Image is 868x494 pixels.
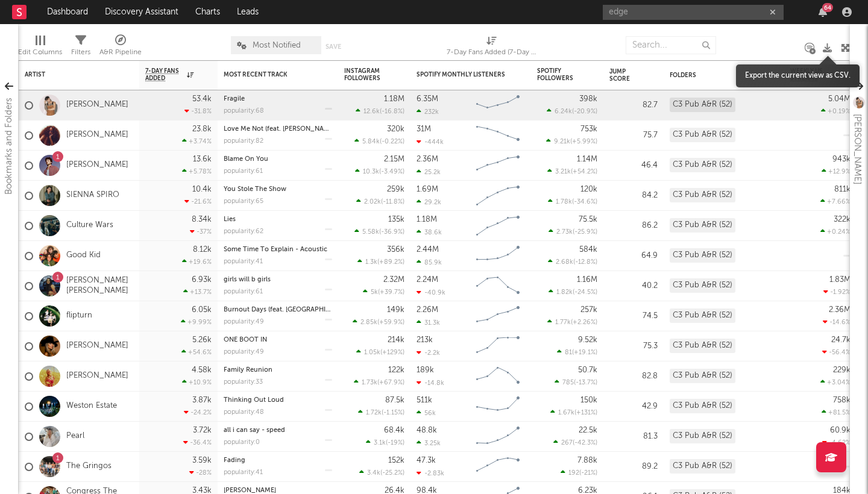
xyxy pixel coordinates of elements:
div: popularity: 33 [224,379,263,386]
div: Family Reunion [224,367,332,374]
span: 1.05k [364,349,380,356]
input: Search for artists [603,5,784,20]
a: [PERSON_NAME] [66,341,128,351]
span: +89.2 % [379,259,403,266]
div: C3 Pub A&R (52) [670,399,735,413]
div: -14.6 % [823,318,851,326]
span: +19.1 % [574,349,596,356]
div: -2.2k [417,349,440,357]
div: 87.5k [385,396,404,404]
svg: Chart title [471,241,525,271]
a: [PERSON_NAME] [66,100,128,110]
div: 2.24M [417,276,438,284]
div: ( ) [549,228,597,236]
a: flipturn [66,311,92,321]
div: 6.05k [192,306,212,314]
a: Culture Wars [66,220,113,231]
div: 81.3 [609,430,658,444]
div: ( ) [549,288,597,296]
div: +3.04 % [820,378,851,386]
div: popularity: 68 [224,108,264,114]
div: +9.99 % [181,318,212,326]
div: 42.9 [609,399,658,414]
div: Burnout Days (feat. Old Mervs) [224,307,332,313]
a: You Stole The Show [224,186,286,193]
a: girls will b girls [224,277,271,283]
div: 7-Day Fans Added (7-Day Fans Added) [447,30,537,65]
div: popularity: 41 [224,258,263,265]
a: all i can say - speed [224,427,285,434]
div: 38.6k [417,228,442,236]
div: Bookmarks and Folders [2,98,16,195]
svg: Chart title [471,452,525,482]
span: Weekly US Streams [790,67,832,82]
a: [PERSON_NAME] [66,371,128,381]
div: +0.24 % [820,228,851,236]
input: Search... [626,36,716,54]
span: -21 % [581,470,596,477]
div: 31M [417,125,431,133]
span: -25.9 % [574,229,596,236]
div: Folders [670,72,760,79]
div: Jump Score [609,68,640,83]
div: popularity: 82 [224,138,263,145]
div: 1.18M [417,216,437,224]
div: C3 Pub A&R (52) [670,369,735,383]
svg: Chart title [471,181,525,211]
div: 7-Day Fans Added (7-Day Fans Added) [447,45,537,60]
span: 5k [371,289,378,296]
div: 232k [417,108,439,116]
div: 150k [580,396,597,404]
div: 320k [387,125,404,133]
a: Thinking Out Loud [224,397,284,404]
div: ( ) [547,318,597,326]
div: Spotify Monthly Listeners [417,71,507,78]
div: 2.44M [417,246,439,254]
div: 64.9 [609,249,658,263]
div: Edit Columns [18,30,62,65]
span: 1.82k [556,289,573,296]
div: ( ) [359,469,404,477]
div: 2.32M [383,276,404,284]
div: C3 Pub A&R (52) [670,248,735,263]
span: 7-Day Fans Added [145,67,184,82]
div: 4.58k [192,366,212,374]
svg: Chart title [471,331,525,361]
div: -36.4 % [183,439,212,446]
div: C3 Pub A&R (52) [670,158,735,172]
div: +81.5 % [822,408,851,416]
div: 56k [417,409,436,417]
div: 152k [388,457,404,464]
span: -0.22 % [382,139,403,145]
div: 229k [833,366,851,374]
div: 31.3k [417,319,440,327]
div: 189k [417,366,434,374]
div: 1.83M [829,276,851,284]
div: 3.72k [193,427,212,434]
span: +54.2 % [573,169,596,175]
div: C3 Pub A&R (52) [670,98,735,112]
div: +0.19 % [821,107,851,115]
div: C3 Pub A&R (52) [670,339,735,353]
a: Pearl [66,431,84,442]
a: Burnout Days (feat. [GEOGRAPHIC_DATA]) [224,307,356,313]
div: 3.25k [417,439,441,447]
span: -42.3 % [574,440,596,446]
div: 22.5k [579,427,597,434]
div: ( ) [358,408,404,416]
div: A&R Pipeline [99,30,142,65]
div: Some Time To Explain - Acoustic [224,246,332,253]
div: 29.2k [417,198,441,206]
div: 753k [580,125,597,133]
div: +5.78 % [182,167,212,175]
div: ( ) [546,137,597,145]
a: Family Reunion [224,367,272,374]
div: -444k [417,138,444,146]
div: 398k [579,95,597,103]
span: -13.7 % [576,380,596,386]
div: popularity: 0 [224,439,260,446]
div: Filters [71,45,90,60]
div: +13.7 % [183,288,212,296]
div: 8.12k [193,246,212,254]
span: +2.26 % [573,319,596,326]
